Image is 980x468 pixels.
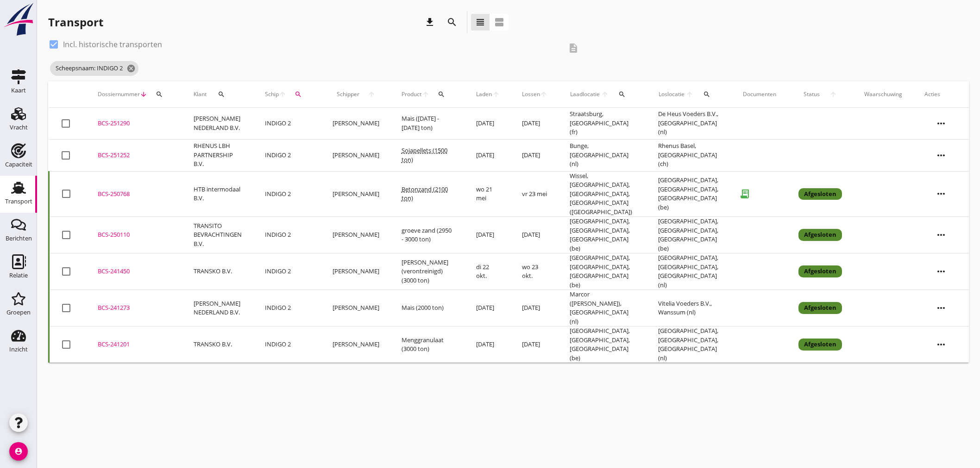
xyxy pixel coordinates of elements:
td: [PERSON_NAME] [321,171,390,217]
td: [GEOGRAPHIC_DATA], [GEOGRAPHIC_DATA], [GEOGRAPHIC_DATA] (be) [647,171,732,217]
td: TRANSKO B.V. [182,326,254,363]
span: Dossiernummer [98,90,140,99]
i: search [218,91,225,98]
div: Groepen [6,309,31,315]
td: [GEOGRAPHIC_DATA], [GEOGRAPHIC_DATA], [GEOGRAPHIC_DATA] (nl) [647,253,732,290]
td: Straatsburg, [GEOGRAPHIC_DATA] (fr) [559,108,647,140]
div: Afgesloten [798,229,842,241]
div: Waarschuwing [864,90,902,99]
i: account_circle [9,442,28,461]
td: [GEOGRAPHIC_DATA], [GEOGRAPHIC_DATA], [GEOGRAPHIC_DATA] (be) [559,217,647,253]
i: receipt_long [735,185,754,203]
div: Berichten [6,235,32,241]
td: TRANSKO B.V. [182,253,254,290]
div: Transport [5,198,32,204]
td: [PERSON_NAME] NEDERLAND B.V. [182,290,254,326]
div: Relatie [9,272,28,278]
span: Betonzand (2100 ton) [402,185,448,203]
td: [DATE] [511,290,559,326]
span: Status [798,90,825,99]
td: [DATE] [511,217,559,253]
div: BCS-250110 [98,230,171,240]
td: [DATE] [465,108,510,140]
td: [DATE] [465,290,510,326]
div: Vracht [10,124,28,130]
td: De Heus Voeders B.V., [GEOGRAPHIC_DATA] (nl) [647,108,732,140]
img: logo-small.a267ee39.svg [2,2,35,37]
span: Schip [265,90,279,99]
td: INDIGO 2 [254,326,321,363]
td: [PERSON_NAME] [321,290,390,326]
td: INDIGO 2 [254,217,321,253]
div: Kaart [11,87,26,93]
i: view_agenda [494,17,505,28]
span: Sojapellets (1500 ton) [402,146,447,164]
td: [DATE] [465,217,510,253]
td: Mais ([DATE] - [DATE] ton) [390,108,465,140]
td: Vitelia Voeders B.V., Wanssum (nl) [647,290,732,326]
i: more_horiz [928,295,954,321]
i: arrow_upward [421,91,429,98]
span: Lossen [522,90,540,99]
td: [GEOGRAPHIC_DATA], [GEOGRAPHIC_DATA], [GEOGRAPHIC_DATA] (nl) [647,326,732,363]
span: Scheepsnaam: INDIGO 2 [50,61,138,76]
i: more_horiz [928,259,954,284]
div: BCS-251290 [98,119,171,128]
td: Marcor ([PERSON_NAME]), [GEOGRAPHIC_DATA] (nl) [559,290,647,326]
td: [DATE] [465,139,510,171]
i: search [618,91,626,98]
td: [GEOGRAPHIC_DATA], [GEOGRAPHIC_DATA], [GEOGRAPHIC_DATA] (be) [647,217,732,253]
td: TRANSITO BEVRACHTINGEN B.V. [182,217,254,253]
i: arrow_upward [364,91,379,98]
td: wo 21 mei [465,171,510,217]
i: more_horiz [928,332,954,357]
label: Incl. historische transporten [63,40,162,49]
div: Afgesloten [798,188,842,200]
span: Laadlocatie [570,90,601,99]
div: Transport [48,15,103,30]
span: Product [402,90,422,99]
td: Mais (2000 ton) [390,290,465,326]
td: wo 23 okt. [511,253,559,290]
td: Bunge, [GEOGRAPHIC_DATA] (nl) [559,139,647,171]
i: arrow_upward [824,91,842,98]
td: [PERSON_NAME] NEDERLAND B.V. [182,108,254,140]
td: [DATE] [465,326,510,363]
td: RHENUS LBH PARTNERSHIP B.V. [182,139,254,171]
td: INDIGO 2 [254,139,321,171]
td: [PERSON_NAME] [321,108,390,140]
td: INDIGO 2 [254,108,321,140]
td: groeve zand (2950 - 3000 ton) [390,217,465,253]
td: [PERSON_NAME] [321,326,390,363]
i: arrow_upward [492,91,500,98]
td: [DATE] [511,108,559,140]
td: vr 23 mei [511,171,559,217]
td: [DATE] [511,139,559,171]
i: arrow_downward [140,91,147,98]
i: search [156,91,163,98]
div: BCS-250768 [98,190,171,199]
td: [PERSON_NAME] [321,139,390,171]
td: [GEOGRAPHIC_DATA], [GEOGRAPHIC_DATA], [GEOGRAPHIC_DATA] (be) [559,326,647,363]
div: BCS-241201 [98,340,171,349]
div: BCS-241273 [98,303,171,313]
span: Loslocatie [658,90,685,99]
i: view_headline [475,17,486,28]
div: BCS-241450 [98,267,171,276]
td: Wissel, [GEOGRAPHIC_DATA], [GEOGRAPHIC_DATA], [GEOGRAPHIC_DATA] ([GEOGRAPHIC_DATA]) [559,171,647,217]
div: Inzicht [9,346,28,352]
td: HTB intermodaal B.V. [182,171,254,217]
div: Afgesloten [798,339,842,351]
i: search [438,91,445,98]
div: Documenten [743,90,776,99]
i: arrow_upward [685,91,694,98]
i: arrow_upward [279,91,286,98]
i: cancel [126,64,136,73]
i: download [424,17,435,28]
span: Laden [476,90,492,99]
div: Afgesloten [798,265,842,277]
td: [PERSON_NAME] [321,253,390,290]
i: more_horiz [928,222,954,248]
div: Klant [194,83,243,105]
td: [DATE] [511,326,559,363]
